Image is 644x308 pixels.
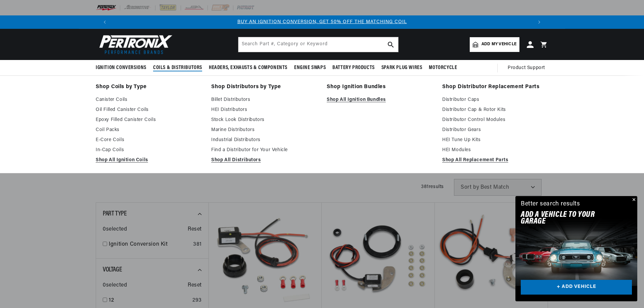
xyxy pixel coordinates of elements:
[533,15,546,29] button: Translation missing: en.sections.announcements.next_announcement
[193,240,202,249] div: 381
[153,64,202,71] span: Coils & Distributors
[96,64,146,71] span: Ignition Conversions
[470,37,519,52] a: Add my vehicle
[96,106,202,114] a: Oil Filled Canister Coils
[211,156,317,164] a: Shop All Distributors
[103,281,127,290] span: 0 selected
[421,184,444,189] span: 381 results
[461,185,479,190] span: Sort by
[629,196,637,204] button: Close
[96,33,173,56] img: Pertronix
[209,64,287,71] span: Headers, Exhausts & Components
[442,156,548,164] a: Shop All Replacement Parts
[103,210,127,217] span: Part Type
[442,116,548,124] a: Distributor Control Modules
[442,96,548,104] a: Distributor Caps
[429,64,457,71] span: Motorcycle
[103,225,127,234] span: 0 selected
[521,211,615,225] h2: Add A VEHICLE to your garage
[381,64,422,71] span: Spark Plug Wires
[327,82,433,92] a: Shop Ignition Bundles
[211,136,317,144] a: Industrial Distributors
[329,60,378,76] summary: Battery Products
[383,37,398,52] button: search button
[150,60,205,76] summary: Coils & Distributors
[378,60,426,76] summary: Spark Plug Wires
[211,116,317,124] a: Stock Look Distributors
[425,60,460,76] summary: Motorcycle
[508,60,548,76] summary: Product Support
[109,296,190,305] a: 12
[442,146,548,154] a: HEI Modules
[521,280,632,295] a: + ADD VEHICLE
[481,41,516,48] span: Add my vehicle
[294,64,326,71] span: Engine Swaps
[79,15,565,29] slideshow-component: Translation missing: en.sections.announcements.announcement_bar
[103,266,122,273] span: Voltage
[188,225,202,234] span: Reset
[96,116,202,124] a: Epoxy Filled Canister Coils
[291,60,329,76] summary: Engine Swaps
[109,240,190,249] a: Ignition Conversion Kit
[111,18,533,26] div: 1 of 3
[442,82,548,92] a: Shop Distributor Replacement Parts
[98,15,111,29] button: Translation missing: en.sections.announcements.previous_announcement
[96,60,150,76] summary: Ignition Conversions
[442,106,548,114] a: Distributor Cap & Rotor Kits
[521,199,580,209] div: Better search results
[211,126,317,134] a: Marine Distributors
[442,126,548,134] a: Distributor Gears
[96,82,202,92] a: Shop Coils by Type
[238,37,398,52] input: Search Part #, Category or Keyword
[96,96,202,104] a: Canister Coils
[192,296,202,305] div: 293
[96,136,202,144] a: E-Core Coils
[211,96,317,104] a: Billet Distributors
[211,146,317,154] a: Find a Distributor for Your Vehicle
[332,64,375,71] span: Battery Products
[111,18,533,26] div: Announcement
[211,82,317,92] a: Shop Distributors by Type
[442,136,548,144] a: HEI Tune Up Kits
[211,106,317,114] a: HEI Distributors
[96,126,202,134] a: Coil Packs
[508,64,545,72] span: Product Support
[96,146,202,154] a: In-Cap Coils
[96,156,202,164] a: Shop All Ignition Coils
[205,60,291,76] summary: Headers, Exhausts & Components
[237,19,407,24] a: BUY AN IGNITION CONVERSION, GET 50% OFF THE MATCHING COIL
[454,179,542,196] select: Sort by
[188,281,202,290] span: Reset
[327,96,433,104] a: Shop All Ignition Bundles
